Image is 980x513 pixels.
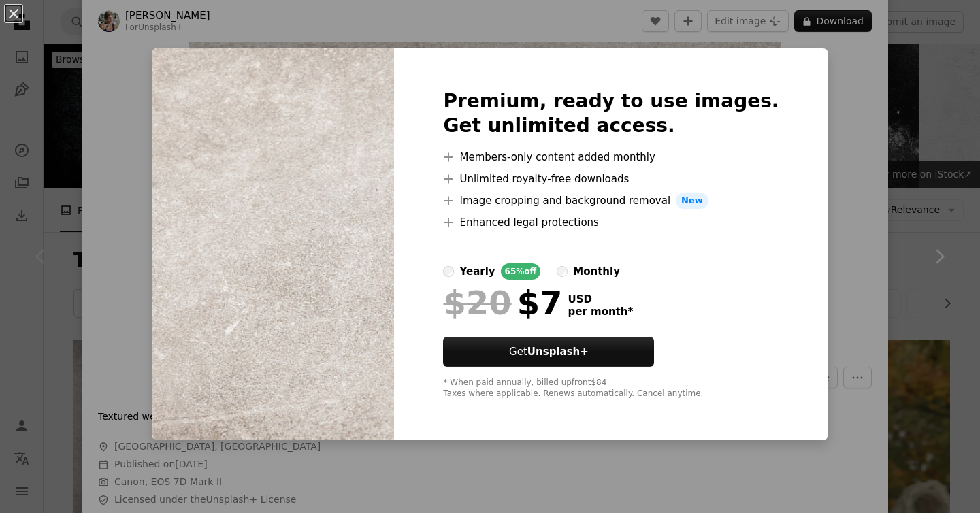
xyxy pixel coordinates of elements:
h2: Premium, ready to use images. Get unlimited access. [443,89,779,138]
div: monthly [573,263,620,280]
li: Members-only content added monthly [443,149,779,165]
div: $7 [443,285,562,320]
input: yearly65%off [443,266,454,277]
span: New [676,193,708,209]
img: premium_photo-1700823214919-534b727a5bc1 [152,48,394,440]
strong: Unsplash+ [527,346,589,358]
input: monthly [557,266,568,277]
li: Unlimited royalty-free downloads [443,171,779,187]
li: Image cropping and background removal [443,193,779,209]
span: USD [568,293,633,305]
li: Enhanced legal protections [443,214,779,231]
div: yearly [459,263,495,280]
span: $20 [443,285,511,320]
button: GetUnsplash+ [443,337,654,367]
div: * When paid annually, billed upfront $84 Taxes where applicable. Renews automatically. Cancel any... [443,378,779,399]
span: per month * [568,305,633,318]
div: 65% off [501,263,541,280]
